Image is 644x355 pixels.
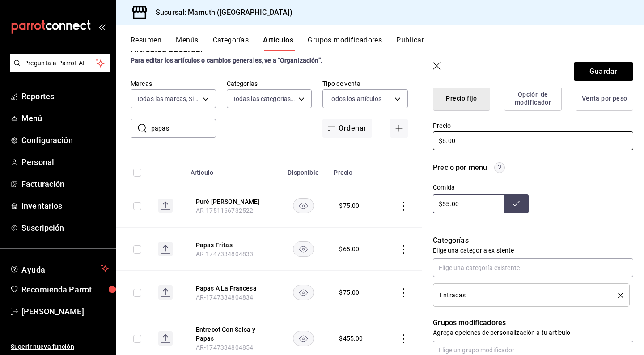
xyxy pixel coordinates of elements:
div: $ 75.00 [339,201,359,210]
div: Precio por menú [433,162,487,173]
a: Pregunta a Parrot AI [6,65,110,74]
div: $ 65.00 [339,245,359,254]
button: Categorías [213,36,249,51]
button: availability-product [293,241,314,257]
button: availability-product [293,285,314,300]
button: actions [399,245,408,254]
span: Todas las marcas, Sin marca [136,94,199,103]
input: Sin ajuste [433,194,504,213]
label: Precio [433,123,633,129]
button: actions [399,202,408,211]
label: Marcas [131,80,216,87]
p: Grupos modificadores [433,317,633,328]
button: Menús [176,36,198,51]
p: Categorías [433,235,633,246]
th: Disponible [278,156,328,184]
span: Inventarios [21,200,109,212]
button: edit-product-location [196,325,267,343]
button: Ordenar [322,119,372,138]
button: open_drawer_menu [98,23,106,30]
span: Configuración [21,134,109,146]
input: $0.00 [433,131,633,150]
span: Sugerir nueva función [11,342,109,351]
span: Todos los artículos [328,94,381,103]
span: AR-1747334804854 [196,344,253,351]
label: Tipo de venta [322,80,408,87]
th: Precio [328,156,382,184]
button: Resumen [131,36,161,51]
button: Precio fijo [433,86,490,111]
button: Guardar [574,62,633,81]
span: Recomienda Parrot [21,283,109,296]
div: Comida [433,184,529,191]
span: Facturación [21,178,109,190]
button: actions [399,288,408,297]
span: AR-1747334804834 [196,294,253,301]
span: Todas las categorías, Sin categoría [233,94,296,103]
span: Personal [21,156,109,168]
span: Suscripción [21,222,109,234]
h3: Sucursal: Mamuth ([GEOGRAPHIC_DATA]) [148,7,292,18]
div: $ 455.00 [339,334,363,343]
div: $ 75.00 [339,288,359,297]
span: Menú [21,112,109,124]
button: Venta por peso [576,86,633,111]
span: [PERSON_NAME] [21,305,109,317]
p: Elige una categoría existente [433,246,633,255]
button: Pregunta a Parrot AI [10,54,110,72]
span: AR-1751166732522 [196,207,253,214]
button: edit-product-location [196,197,267,206]
button: Grupos modificadores [308,36,382,51]
span: Ayuda [21,263,97,274]
input: Buscar artículo [151,119,216,137]
button: edit-product-location [196,284,267,293]
button: Artículos [263,36,293,51]
span: Entradas [440,292,466,298]
button: delete [612,293,623,298]
button: Opción de modificador [504,86,562,111]
th: Artículo [185,156,278,184]
button: edit-product-location [196,241,267,249]
button: availability-product [293,331,314,346]
button: availability-product [293,198,314,213]
span: Reportes [21,90,109,102]
strong: Para editar los artículos o cambios generales, ve a “Organización”. [131,57,322,64]
div: navigation tabs [131,36,644,51]
p: Agrega opciones de personalización a tu artículo [433,328,633,337]
label: Categorías [227,80,312,87]
button: Publicar [396,36,424,51]
span: Pregunta a Parrot AI [24,59,96,68]
span: AR-1747334804833 [196,250,253,258]
input: Elige una categoría existente [433,258,633,277]
button: actions [399,334,408,343]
